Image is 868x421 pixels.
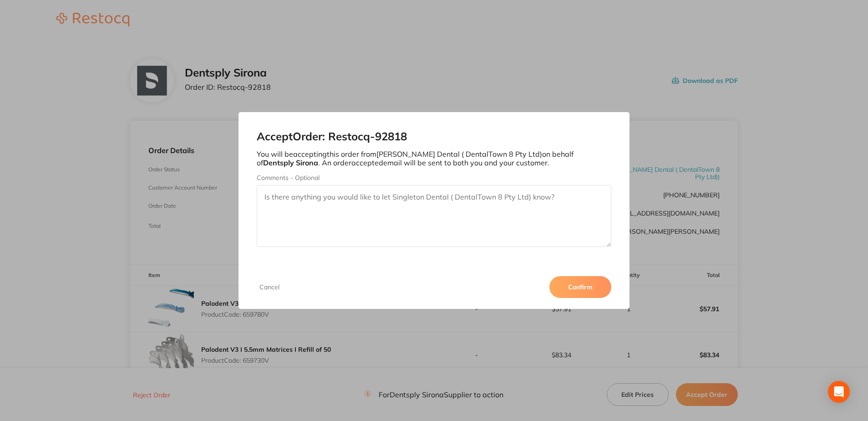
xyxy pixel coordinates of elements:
[257,174,611,181] label: Comments - Optional
[257,283,282,291] button: Cancel
[549,276,611,298] button: Confirm
[828,381,850,403] div: Open Intercom Messenger
[257,130,611,143] h2: Accept Order: Restocq- 92818
[263,158,318,167] b: Dentsply Sirona
[257,150,611,167] p: You will be accepting this order from [PERSON_NAME] Dental ( DentalTown 8 Pty Ltd) on behalf of ....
